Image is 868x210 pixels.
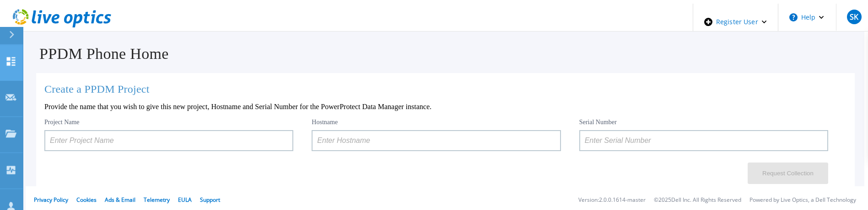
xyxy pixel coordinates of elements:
[778,4,836,31] button: Help
[178,196,192,204] a: EULA
[578,197,646,203] li: Version: 2.0.0.1614-master
[579,130,828,151] input: Enter Serial Number
[105,196,135,204] a: Ads & Email
[44,83,846,95] h1: Create a PPDM Project
[27,45,864,63] h1: PPDM Phone Home
[312,130,561,151] input: Enter Hostname
[44,130,293,151] input: Enter Project Name
[34,196,68,204] a: Privacy Policy
[748,163,828,184] button: Request Collection
[312,119,338,126] label: Hostname
[44,119,80,126] label: Project Name
[579,119,617,126] label: Serial Number
[654,197,741,203] li: © 2025 Dell Inc. All Rights Reserved
[76,196,97,204] a: Cookies
[200,196,220,204] a: Support
[749,197,856,203] li: Powered by Live Optics, a Dell Technology
[850,13,858,21] span: SK
[44,103,846,111] p: Provide the name that you wish to give this new project, Hostname and Serial Number for the Power...
[144,196,170,204] a: Telemetry
[693,4,778,40] div: Register User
